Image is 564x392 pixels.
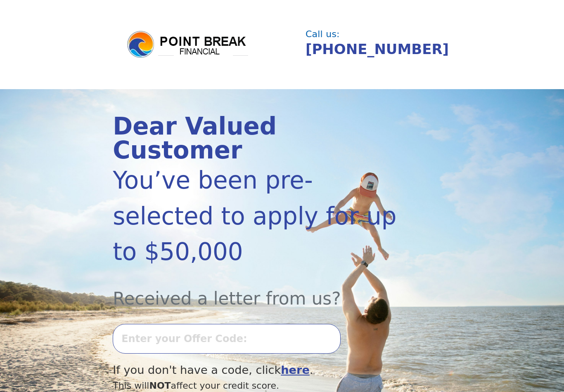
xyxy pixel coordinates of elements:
[113,163,400,270] div: You’ve been pre-selected to apply for up to $50,000
[306,41,449,57] a: [PHONE_NUMBER]
[113,362,400,379] div: If you don't have a code, click .
[149,380,171,391] span: NOT
[113,324,341,354] input: Enter your Offer Code:
[306,30,447,39] div: Call us:
[113,115,400,163] div: Dear Valued Customer
[281,364,310,376] a: here
[113,270,400,312] div: Received a letter from us?
[126,30,250,59] img: logo.png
